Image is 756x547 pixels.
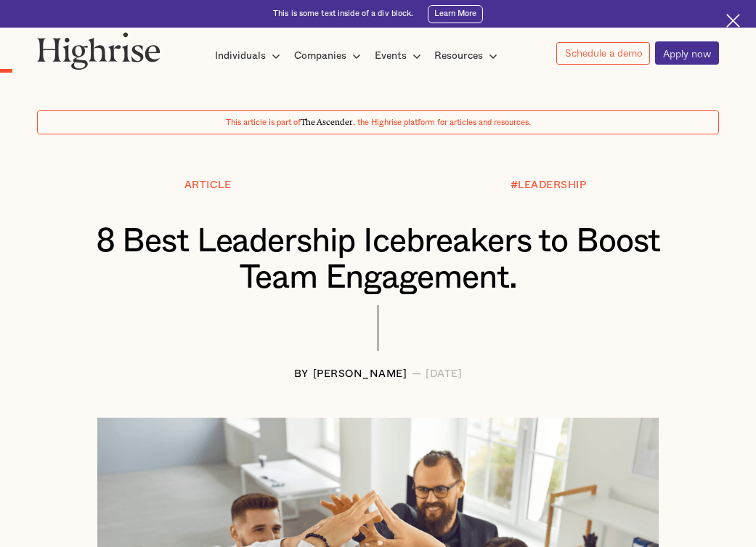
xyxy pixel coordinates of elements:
[294,369,309,381] div: BY
[37,32,160,69] img: Highrise logo
[375,47,407,65] div: Events
[294,47,346,65] div: Companies
[375,47,426,65] div: Events
[428,5,483,23] a: Learn More
[294,47,365,65] div: Companies
[655,41,719,65] a: Apply now
[426,369,462,381] div: [DATE]
[226,118,301,126] span: This article is part of
[353,118,531,126] span: , the Highrise platform for articles and resources.
[313,369,407,381] div: [PERSON_NAME]
[412,369,422,381] div: —
[434,47,502,65] div: Resources
[301,116,353,125] span: The Ascender
[215,47,285,65] div: Individuals
[556,42,650,65] a: Schedule a demo
[66,224,689,296] h1: 8 Best Leadership Icebreakers to Boost Team Engagement.
[184,180,232,192] div: Article
[215,47,266,65] div: Individuals
[273,8,413,19] div: This is some text inside of a div block.
[434,47,483,65] div: Resources
[511,180,587,192] div: #LEADERSHIP
[726,14,740,28] img: Cross icon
